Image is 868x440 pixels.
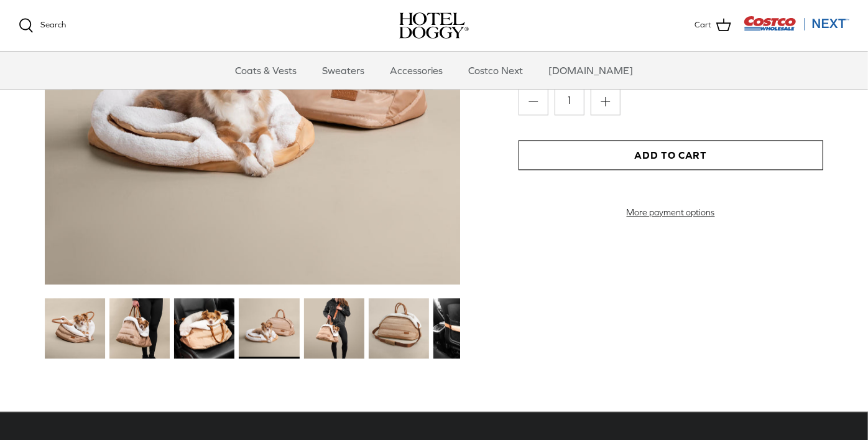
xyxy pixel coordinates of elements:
span: Cart [695,19,711,32]
a: Costco Next [457,52,534,89]
a: [DOMAIN_NAME] [537,52,644,89]
a: Search [19,18,66,33]
a: Coats & Vests [224,52,308,89]
img: small dog in a tan dog carrier on a black seat in the car [174,298,234,358]
img: Costco Next [744,16,849,31]
a: Sweaters [311,52,376,89]
a: hoteldoggy.com hoteldoggycom [399,12,469,39]
button: Add to Cart [519,140,823,170]
a: Visit Costco Next [744,24,849,33]
a: Cart [695,17,731,34]
a: More payment options [519,207,823,218]
img: hoteldoggycom [399,12,469,39]
input: Quantity [555,85,584,115]
a: Accessories [379,52,454,89]
span: Search [40,20,66,29]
